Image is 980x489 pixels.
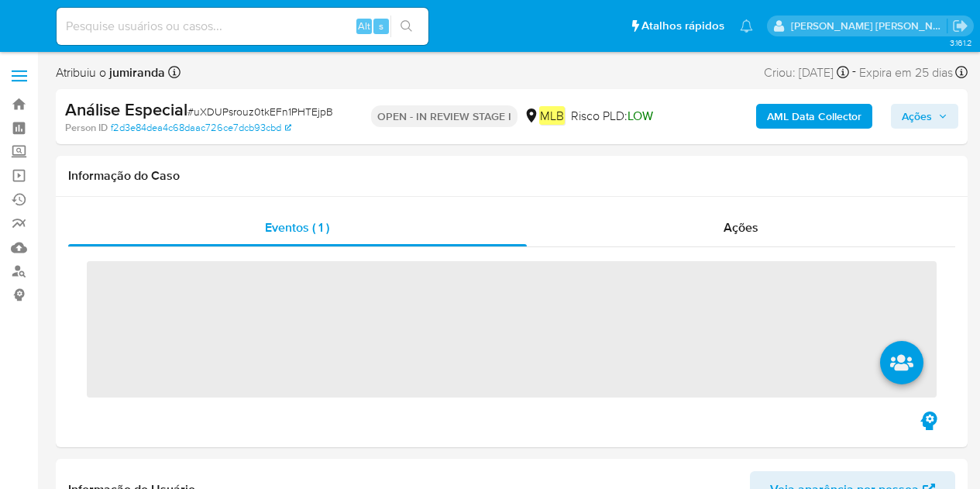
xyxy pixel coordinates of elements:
span: Ações [724,219,758,236]
em: MLB [539,106,565,125]
button: search-icon [390,15,422,37]
p: OPEN - IN REVIEW STAGE I [371,105,518,127]
button: AML Data Collector [756,104,872,129]
span: Atalhos rápidos [641,18,724,34]
span: LOW [628,107,653,125]
a: Notificações [740,19,753,33]
b: Person ID [65,121,108,135]
span: Atribuiu o [56,64,165,81]
b: jumiranda [106,64,165,81]
span: Ações [902,104,932,129]
a: f2d3e84dea4c68daac726ce7dcb93cbd [111,121,291,135]
p: juliane.miranda@mercadolivre.com [791,19,947,33]
span: # uXDUPsrouz0tkEFn1PHTEjpB [187,104,333,119]
b: Análise Especial [65,97,187,122]
span: Risco PLD: [571,108,653,125]
h1: Informação do Caso [68,168,955,184]
a: Sair [952,18,968,34]
div: Criou: [DATE] [764,62,849,83]
b: AML Data Collector [767,104,861,129]
input: Pesquise usuários ou casos... [57,16,428,36]
span: - [852,62,856,83]
span: Alt [358,19,370,33]
span: Expira em 25 dias [859,64,953,81]
span: Eventos ( 1 ) [265,219,329,236]
span: ‌ [87,261,937,398]
button: Ações [891,104,958,129]
span: s [379,19,383,33]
